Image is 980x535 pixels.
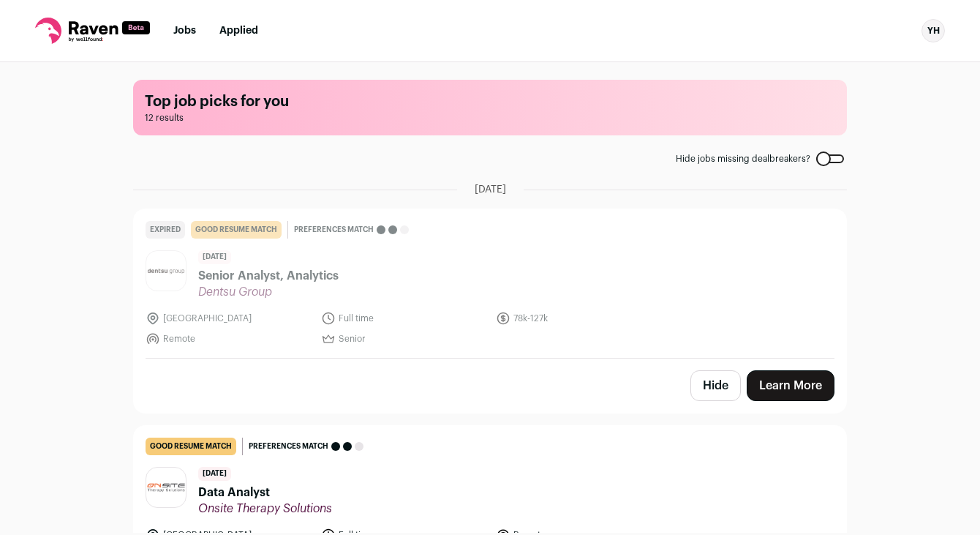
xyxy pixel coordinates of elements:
span: Preferences match [249,439,328,454]
span: Onsite Therapy Solutions [198,501,332,516]
span: Data Analyst [198,484,332,501]
button: Open dropdown [921,19,945,42]
h1: Top job picks for you [145,91,835,112]
li: Remote [146,332,312,346]
span: Preferences match [294,222,374,237]
span: Dentsu Group [198,285,339,299]
div: YH [921,19,945,42]
div: good resume match [191,221,282,239]
span: [DATE] [198,467,231,481]
div: Expired [146,221,185,239]
span: [DATE] [475,182,506,197]
li: [GEOGRAPHIC_DATA] [146,311,312,326]
a: Learn More [747,370,834,401]
span: Senior Analyst, Analytics [198,267,339,285]
a: Jobs [173,26,196,36]
li: 78k-127k [496,311,663,326]
span: 12 results [145,112,835,124]
img: 6347a14b7344dbca6d6fa04f7435a8e5ddaad41759ec016e91cae294c72f6977.jpg [146,266,186,275]
div: good resume match [146,438,236,455]
a: Expired good resume match Preferences match [DATE] Senior Analyst, Analytics Dentsu Group [GEOGRA... [134,209,846,358]
span: [DATE] [198,250,231,264]
li: Senior [321,332,488,346]
img: 1328868a02cbafe2097882c636824fa755da6b664040cd920586011818c50fb1.png [146,482,186,493]
li: Full time [321,311,488,326]
button: Hide [690,370,741,401]
span: Hide jobs missing dealbreakers? [676,153,810,165]
a: Applied [219,26,258,36]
